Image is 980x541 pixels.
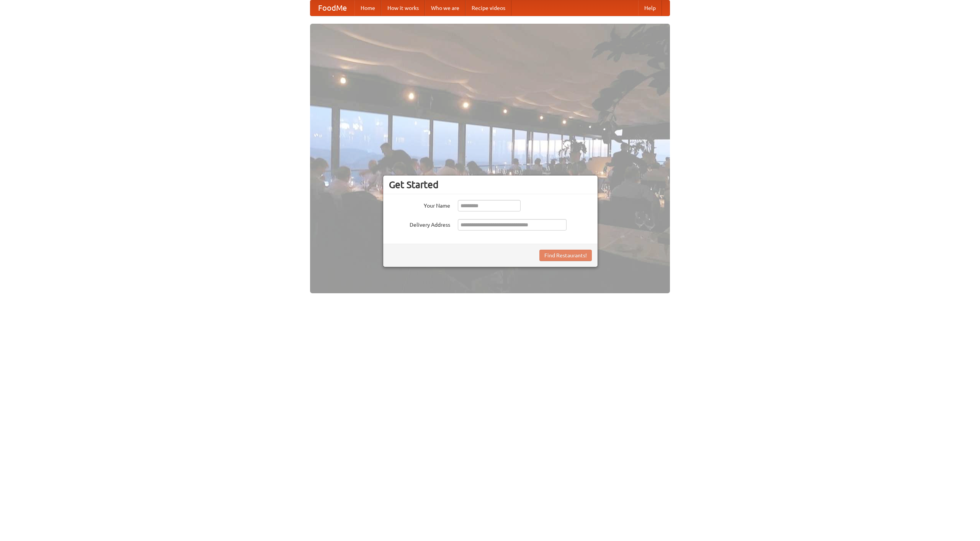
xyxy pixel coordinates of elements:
label: Delivery Address [389,219,450,229]
a: Who we are [425,0,465,16]
a: Help [638,0,662,16]
label: Your Name [389,200,450,210]
a: Recipe videos [465,0,511,16]
a: FoodMe [310,0,354,16]
button: Find Restaurants! [539,250,592,261]
a: Home [354,0,381,16]
h3: Get Started [389,179,592,190]
a: How it works [381,0,425,16]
